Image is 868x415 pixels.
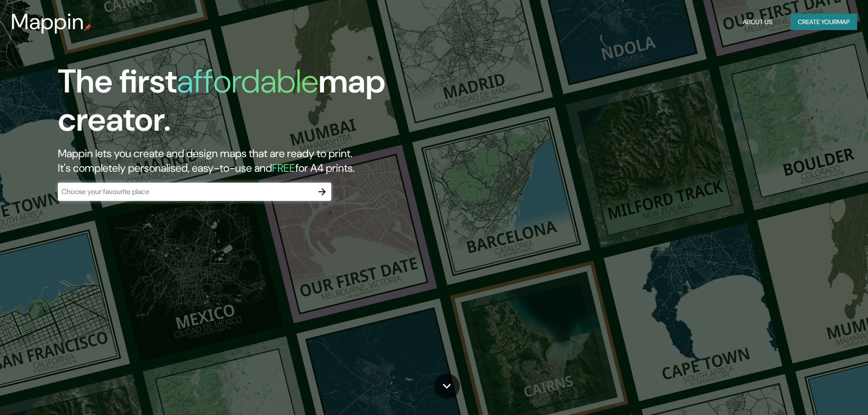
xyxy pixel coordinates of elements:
[787,379,858,405] iframe: Help widget launcher
[84,24,92,31] img: mappin-pin
[11,9,84,35] h3: Mappin
[58,186,313,197] input: Choose your favourite place
[739,14,776,31] button: About Us
[791,14,857,31] button: Create yourmap
[177,60,318,102] h1: affordable
[272,161,295,175] h5: FREE
[58,62,492,146] h1: The first map creator.
[58,146,492,175] h2: Mappin lets you create and design maps that are ready to print. It's completely personalised, eas...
